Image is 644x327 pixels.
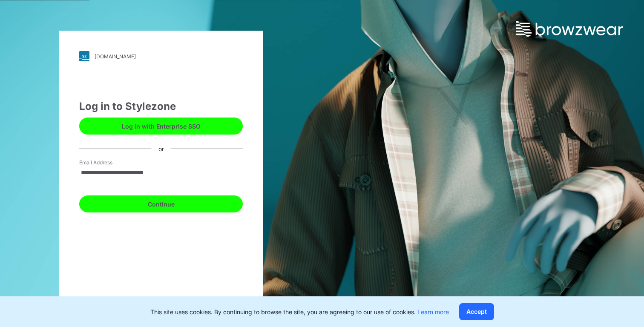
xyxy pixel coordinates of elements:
[79,99,243,114] div: Log in to Stylezone
[95,53,136,60] div: [DOMAIN_NAME]
[79,118,243,135] button: Log in with Enterprise SSO
[516,21,623,37] img: browzwear-logo.e42bd6dac1945053ebaf764b6aa21510.svg
[79,195,243,212] button: Continue
[417,308,449,316] a: Learn more
[79,51,89,61] img: stylezone-logo.562084cfcfab977791bfbf7441f1a819.svg
[79,159,139,166] label: Email Address
[152,144,171,153] div: or
[459,303,494,320] button: Accept
[150,307,449,316] p: This site uses cookies. By continuing to browse the site, you are agreeing to our use of cookies.
[79,51,243,61] a: [DOMAIN_NAME]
